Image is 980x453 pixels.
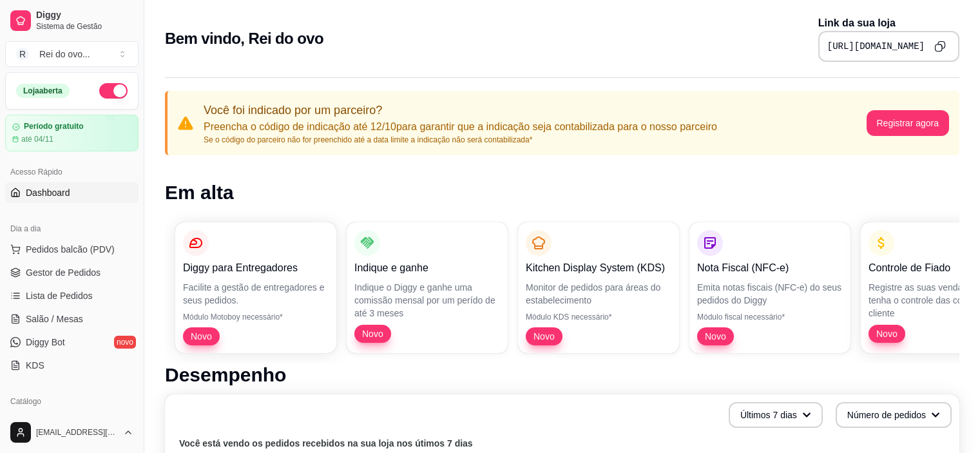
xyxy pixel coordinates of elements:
span: Sistema de Gestão [36,21,133,32]
a: Dashboard [5,182,139,203]
span: [EMAIL_ADDRESS][DOMAIN_NAME] [36,427,118,438]
a: Salão / Mesas [5,309,139,329]
article: Período gratuito [24,122,84,131]
p: Diggy para Entregadores [183,260,329,276]
a: Lista de Pedidos [5,285,139,306]
button: Nota Fiscal (NFC-e)Emita notas fiscais (NFC-e) do seus pedidos do DiggyMódulo fiscal necessário*Novo [689,222,850,353]
a: Gestor de Pedidos [5,262,139,283]
button: Alterar Status [99,83,128,99]
span: Dashboard [26,186,70,199]
button: Pedidos balcão (PDV) [5,239,139,260]
span: Salão / Mesas [26,313,83,325]
div: Catálogo [5,391,139,412]
article: até 04/11 [21,134,53,144]
button: Registrar agora [867,110,950,136]
p: Se o código do parceiro não for preenchido até a data limite a indicação não será contabilizada* [204,135,717,145]
button: Copy to clipboard [930,36,950,57]
span: Novo [357,327,389,340]
h2: Bem vindo, Rei do ovo [165,28,323,49]
p: Módulo fiscal necessário* [697,312,843,322]
p: Módulo KDS necessário* [526,312,671,322]
a: Diggy Botnovo [5,332,139,352]
span: Novo [528,330,560,343]
span: Gestor de Pedidos [26,266,101,279]
div: Rei do ovo ... [39,48,90,61]
p: Link da sua loja [818,15,959,31]
p: Preencha o código de indicação até 12/10 para garantir que a indicação seja contabilizada para o ... [204,119,717,135]
p: Módulo Motoboy necessário* [183,312,329,322]
div: Acesso Rápido [5,162,139,182]
span: KDS [26,359,44,372]
text: Você está vendo os pedidos recebidos na sua loja nos útimos 7 dias [179,438,473,448]
p: Você foi indicado por um parceiro? [204,101,717,119]
p: Emita notas fiscais (NFC-e) do seus pedidos do Diggy [697,281,843,307]
span: R [16,48,29,61]
span: Diggy [36,10,133,21]
span: Diggy Bot [26,336,65,349]
button: Últimos 7 dias [729,402,823,428]
a: KDS [5,355,139,376]
p: Nota Fiscal (NFC-e) [697,260,843,276]
p: Monitor de pedidos para áreas do estabelecimento [526,281,671,307]
p: Facilite a gestão de entregadores e seus pedidos. [183,281,329,307]
span: Lista de Pedidos [26,289,93,302]
pre: [URL][DOMAIN_NAME] [827,40,925,53]
button: Kitchen Display System (KDS)Monitor de pedidos para áreas do estabelecimentoMódulo KDS necessário... [518,222,679,353]
div: Loja aberta [16,84,70,98]
button: Diggy para EntregadoresFacilite a gestão de entregadores e seus pedidos.Módulo Motoboy necessário... [175,222,336,353]
span: Novo [700,330,731,343]
p: Indique o Diggy e ganhe uma comissão mensal por um perído de até 3 meses [354,281,500,320]
button: Select a team [5,41,139,67]
p: Indique e ganhe [354,260,500,276]
a: Período gratuitoaté 04/11 [5,115,139,151]
a: DiggySistema de Gestão [5,5,139,36]
p: Kitchen Display System (KDS) [526,260,671,276]
button: Indique e ganheIndique o Diggy e ganhe uma comissão mensal por um perído de até 3 mesesNovo [347,222,508,353]
span: Novo [871,327,903,340]
button: Número de pedidos [836,402,952,428]
h1: Em alta [165,181,959,204]
h1: Desempenho [165,363,959,387]
button: [EMAIL_ADDRESS][DOMAIN_NAME] [5,417,139,448]
span: Novo [186,330,217,343]
div: Dia a dia [5,218,139,239]
span: Pedidos balcão (PDV) [26,243,115,256]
